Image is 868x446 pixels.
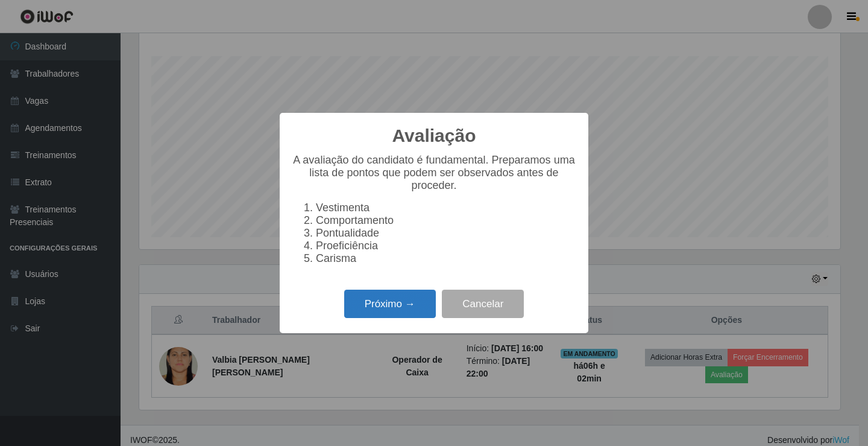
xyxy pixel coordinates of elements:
button: Cancelar [442,290,524,318]
li: Proeficiência [316,240,576,252]
button: Próximo → [344,290,436,318]
h2: Avaliação [392,125,476,147]
li: Vestimenta [316,202,576,214]
p: A avaliação do candidato é fundamental. Preparamos uma lista de pontos que podem ser observados a... [292,154,576,192]
li: Carisma [316,252,576,265]
li: Comportamento [316,214,576,227]
li: Pontualidade [316,227,576,240]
